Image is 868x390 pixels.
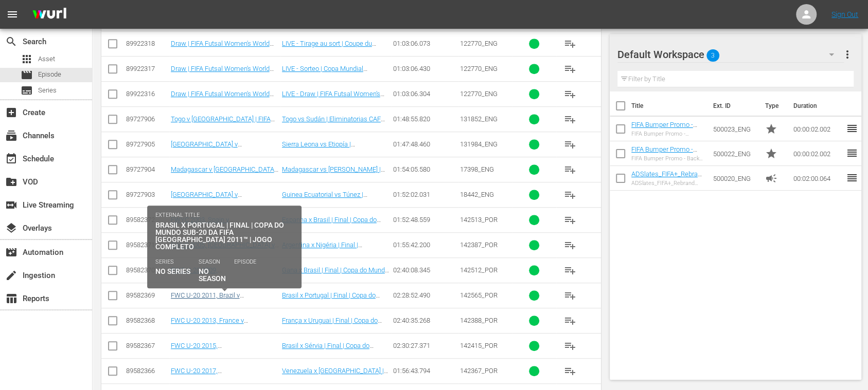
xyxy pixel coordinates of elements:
[171,216,269,239] a: FWYC 2003, Spain v [GEOGRAPHIC_DATA], Final - FMR (PT)
[631,180,705,187] div: ADSlates_FIFA+_Rebrand (EN)
[38,85,57,96] span: Series
[5,222,17,234] span: Overlays
[846,122,858,135] span: reorder
[564,264,576,276] span: playlist_add
[171,40,274,63] a: Draw | FIFA Futsal Women's World Cup [GEOGRAPHIC_DATA] 2025™ (FR)
[6,8,19,21] span: menu
[5,199,17,211] span: Live Streaming
[282,241,389,272] a: Argentina x Nigéria | Final | Campeonato Mundial Juvenil da FIFA [GEOGRAPHIC_DATA] 2005™ | Jogo c...
[564,63,576,75] span: playlist_add
[126,367,168,375] div: 89582366
[841,42,854,67] button: more_vert
[631,170,705,185] a: ADSlates_FIFA+_Rebrand (EN)
[126,291,168,299] div: 89582369
[558,258,582,283] button: playlist_add
[5,292,17,305] span: Reports
[21,69,33,81] span: Episode
[765,172,777,184] span: Ad
[126,342,168,349] div: 89582367
[5,246,17,258] span: Automation
[171,241,279,264] a: FWYC 2005, [GEOGRAPHIC_DATA] v [GEOGRAPHIC_DATA], Final - FMR (PT)
[460,90,498,98] span: 122770_ENG
[558,157,582,182] button: playlist_add
[282,216,384,239] a: Espanha x Brasil | Final | Copa do Mundo Sub-20 da FIFA EAU 2003™ | Jogo completo
[21,84,33,97] span: Series
[564,239,576,251] span: playlist_add
[282,90,384,113] a: LIVE - Draw | FIFA Futsal Women's World Cup [GEOGRAPHIC_DATA] 2025™
[460,115,498,123] span: 131852_ENG
[841,48,854,61] span: more_vert
[564,163,576,176] span: playlist_add
[558,333,582,358] button: playlist_add
[709,117,761,141] td: 500023_ENG
[393,342,457,349] div: 02:30:27.371
[282,140,387,163] a: Sierra Leona vs Etiopía | Eliminatorias CAF Mundial de la FIFA 26™
[171,115,275,131] a: Togo v [GEOGRAPHIC_DATA] | FIFA World Cup 26™ CAF Qualifiers (ES)
[617,40,844,69] div: Default Workspace
[460,191,494,198] span: 18442_ENG
[171,140,269,163] a: [GEOGRAPHIC_DATA] v [GEOGRAPHIC_DATA] | FIFA World Cup 26™ CAF Qualifiers (ES)
[126,65,168,72] div: 89922317
[558,233,582,257] button: playlist_add
[393,266,457,274] div: 02:40:08.345
[460,241,498,249] span: 142387_POR
[38,69,61,80] span: Episode
[282,191,387,214] a: Guinea Ecuatorial vs Túnez | Eliminatorias CAF Mundial de la FIFA 26™
[126,191,168,198] div: 89727903
[709,141,761,166] td: 500022_ENG
[282,115,385,131] a: Togo vs Sudán | Eliminatorias CAF Mundial de la FIFA 26™
[558,308,582,333] button: playlist_add
[765,147,777,160] span: Promo
[171,342,269,373] a: FWC U-20 2015, [GEOGRAPHIC_DATA] v [GEOGRAPHIC_DATA], Final - FMR (PT)
[789,141,846,166] td: 00:00:02.002
[460,165,494,173] span: 17398_ENG
[846,147,858,159] span: reorder
[393,191,457,198] div: 01:52:02.031
[171,317,269,340] a: FWC U-20 2013, France v [GEOGRAPHIC_DATA], Final - FMR (PT)
[564,113,576,125] span: playlist_add
[393,367,457,375] div: 01:56:43.794
[460,40,498,47] span: 122770_ENG
[765,123,777,135] span: Promo
[171,291,269,314] a: FWC U-20 2011, Brazil v [GEOGRAPHIC_DATA], Final - FMR (PT)
[564,138,576,151] span: playlist_add
[558,182,582,207] button: playlist_add
[558,31,582,56] button: playlist_add
[460,140,498,148] span: 131984_ENG
[393,291,457,299] div: 02:28:52.490
[460,216,498,224] span: 142513_POR
[282,291,383,322] a: Brasil x Portugal | Final | Copa do Mundo Sub-20 da FIFA [GEOGRAPHIC_DATA] 2011™ | Jogo completo
[558,57,582,81] button: playlist_add
[5,176,17,188] span: VOD
[631,91,707,120] th: Title
[460,65,498,72] span: 122770_ENG
[171,165,279,189] a: Madagascar v [GEOGRAPHIC_DATA] | FIFA World Cup 26™ CAF Qualifiers (ES)
[706,45,719,66] span: 3
[282,342,383,373] a: Brasil x Sérvia | Final | Copa do Mundo Sub-20 da FIFA [GEOGRAPHIC_DATA] 2015™ | Jogo completo
[5,269,17,282] span: Ingestion
[282,317,383,347] a: França x Uruguai | Final | Copa do Mundo Sub-20 da FIFA [GEOGRAPHIC_DATA] 2013™ | Jogo completo
[5,35,17,48] span: Search
[707,91,758,120] th: Ext. ID
[631,155,705,162] div: FIFA Bumper Promo - Back Soon (EN)
[126,115,168,123] div: 89727906
[393,216,457,224] div: 01:52:48.559
[126,165,168,173] div: 89727904
[5,153,17,165] span: Schedule
[558,359,582,383] button: playlist_add
[282,40,390,63] a: LIVE - Tirage au sort | Coupe du Monde Féminine de Futsal de la FIFA, [GEOGRAPHIC_DATA] 2025™
[126,40,168,47] div: 89922318
[393,115,457,123] div: 01:48:55.820
[846,172,858,184] span: reorder
[393,40,457,47] div: 01:03:06.073
[393,90,457,98] div: 01:03:06.304
[5,129,17,142] span: Channels
[460,367,498,375] span: 142367_POR
[564,289,576,302] span: playlist_add
[789,166,846,191] td: 00:02:00.064
[558,132,582,157] button: playlist_add
[126,216,168,224] div: 89582372
[564,365,576,377] span: playlist_add
[564,189,576,201] span: playlist_add
[171,90,274,105] a: Draw | FIFA Futsal Women's World Cup Philippines 2025™ (EN)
